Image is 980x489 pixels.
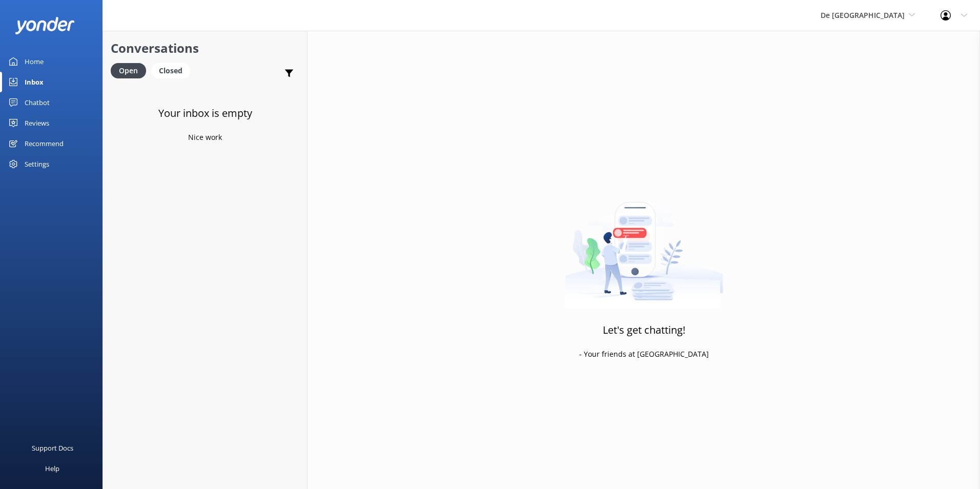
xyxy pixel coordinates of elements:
div: Closed [151,63,190,78]
a: Closed [151,65,195,76]
a: Open [111,65,151,76]
span: De [GEOGRAPHIC_DATA] [821,10,905,20]
div: Open [111,63,146,78]
div: Reviews [25,113,49,133]
div: Support Docs [32,438,73,458]
div: Home [25,51,44,72]
h2: Conversations [111,38,299,58]
div: Inbox [25,72,44,92]
img: artwork of a man stealing a conversation from at giant smartphone [565,180,723,309]
img: yonder-white-logo.png [15,17,74,34]
p: - Your friends at [GEOGRAPHIC_DATA] [579,349,709,360]
div: Chatbot [25,92,50,113]
p: Nice work [188,132,222,143]
h3: Let's get chatting! [603,322,685,338]
div: Settings [25,154,49,174]
div: Help [45,458,59,479]
h3: Your inbox is empty [158,105,252,121]
div: Recommend [25,133,64,154]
